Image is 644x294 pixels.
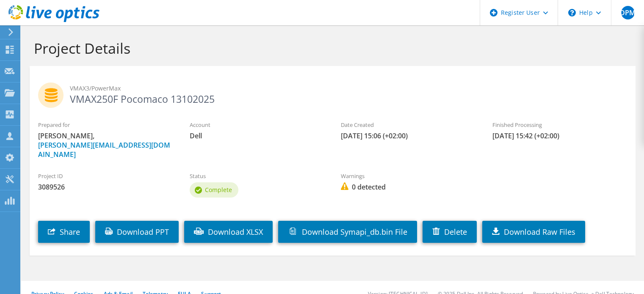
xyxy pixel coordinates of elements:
[184,221,273,243] a: Download XLSX
[38,182,173,192] span: 3089526
[278,221,417,243] a: Download Symapi_db.bin File
[190,121,324,129] label: Account
[341,131,475,140] span: [DATE] 15:06 (+02:00)
[341,121,475,129] label: Date Created
[341,172,475,180] label: Warnings
[492,121,627,129] label: Finished Processing
[341,182,475,192] span: 0 detected
[70,84,627,93] span: VMAX3/PowerMax
[568,9,576,16] svg: \n
[190,172,324,180] label: Status
[38,221,90,243] a: Share
[190,131,324,140] span: Dell
[38,172,173,180] label: Project ID
[482,221,585,243] a: Download Raw Files
[423,221,477,243] a: Delete
[38,121,173,129] label: Prepared for
[38,131,173,159] span: [PERSON_NAME],
[492,131,627,140] span: [DATE] 15:42 (+02:00)
[38,140,170,159] a: [PERSON_NAME][EMAIL_ADDRESS][DOMAIN_NAME]
[38,82,627,104] h2: VMAX250F Pocomaco 13102025
[34,39,627,57] h1: Project Details
[205,186,232,194] span: Complete
[621,6,635,19] span: DPM
[95,221,179,243] a: Download PPT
